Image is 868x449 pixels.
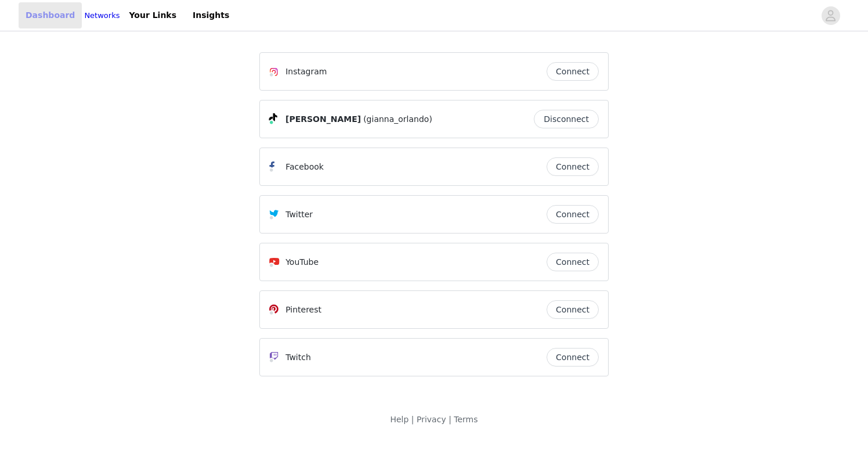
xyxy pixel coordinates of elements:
[411,415,414,424] span: |
[449,415,451,424] span: |
[825,6,836,25] div: avatar
[363,113,432,125] span: (gianna_orlando)
[285,304,321,316] p: Pinterest
[390,415,408,424] a: Help
[269,67,279,77] img: Instagram Icon
[19,2,82,28] a: Dashboard
[84,10,120,21] a: Networks
[534,110,599,128] button: Disconnect
[285,161,324,173] p: Facebook
[547,300,599,319] button: Connect
[547,348,599,367] button: Connect
[547,157,599,176] button: Connect
[417,415,446,424] a: Privacy
[285,351,311,364] p: Twitch
[547,205,599,224] button: Connect
[186,2,236,28] a: Insights
[285,113,361,125] span: [PERSON_NAME]
[285,209,313,221] p: Twitter
[547,253,599,271] button: Connect
[122,2,183,28] a: Your Links
[547,62,599,81] button: Connect
[285,66,327,78] p: Instagram
[285,256,319,268] p: YouTube
[454,415,478,424] a: Terms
